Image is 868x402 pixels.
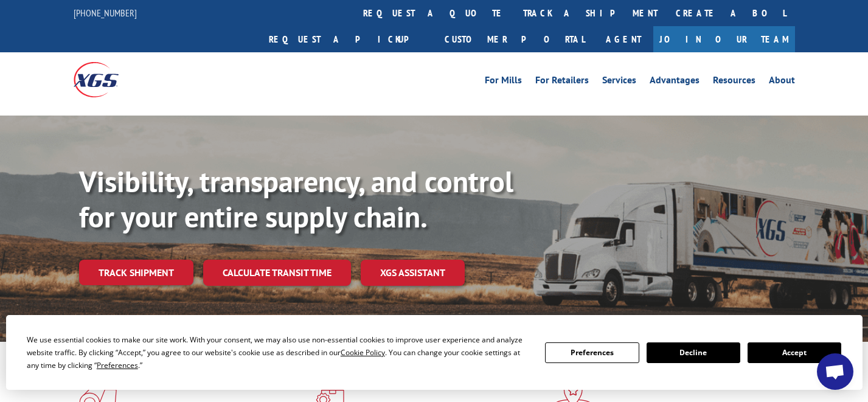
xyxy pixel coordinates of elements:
a: Request a pickup [260,26,436,52]
a: Track shipment [79,260,193,285]
a: Resources [713,75,755,89]
div: We use essential cookies to make our site work. With your consent, we may also use non-essential ... [27,333,530,372]
a: Calculate transit time [203,260,351,286]
span: Preferences [97,360,138,370]
a: For Mills [485,75,522,89]
b: Visibility, transparency, and control for your entire supply chain. [79,162,513,235]
button: Accept [748,342,841,363]
a: Advantages [650,75,700,89]
a: For Retailers [535,75,589,89]
a: Services [602,75,636,89]
a: [PHONE_NUMBER] [74,7,137,19]
a: Customer Portal [436,26,594,52]
div: Open chat [817,353,853,390]
a: XGS ASSISTANT [361,260,465,286]
a: Join Our Team [653,26,795,52]
button: Decline [647,342,740,363]
button: Preferences [545,342,639,363]
a: About [769,75,795,89]
a: Agent [594,26,653,52]
div: Cookie Consent Prompt [6,315,863,390]
span: Cookie Policy [341,347,385,358]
